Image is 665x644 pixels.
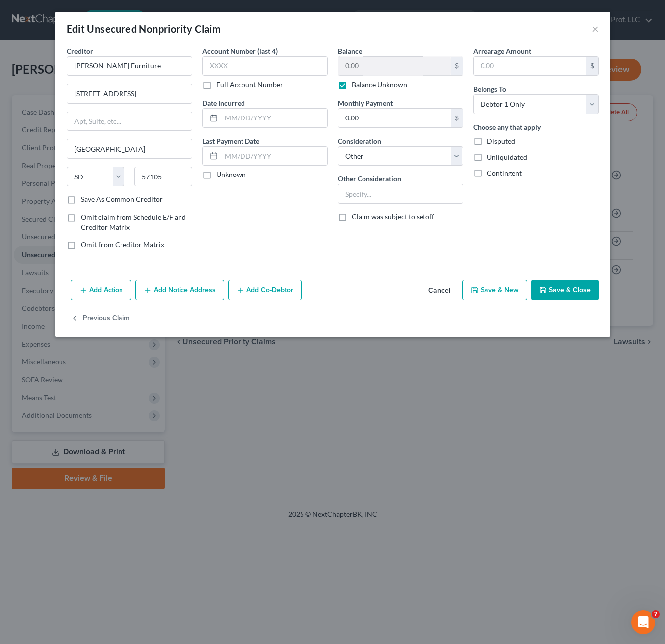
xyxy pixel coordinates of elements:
span: Creditor [67,47,93,55]
div: $ [586,57,598,75]
div: Edit Unsecured Nonpriority Claim [67,22,221,36]
label: Arrearage Amount [473,46,531,56]
button: Save & Close [531,280,599,300]
button: Previous Claim [71,308,130,329]
div: $ [451,57,463,75]
button: × [592,23,599,35]
input: 0.00 [338,57,451,75]
button: Add Notice Address [135,280,224,300]
span: Omit claim from Schedule E/F and Creditor Matrix [81,213,186,231]
span: 7 [652,610,660,618]
label: Other Consideration [338,174,401,184]
button: Add Co-Debtor [228,280,302,300]
div: $ [451,109,463,127]
label: Full Account Number [216,80,283,90]
input: 0.00 [474,57,586,75]
span: Unliquidated [487,153,527,161]
iframe: Intercom live chat [631,610,655,634]
input: Specify... [338,184,463,203]
input: XXXX [202,56,328,76]
input: Enter zip... [134,167,192,186]
label: Last Payment Date [202,136,259,146]
span: Claim was subject to setoff [352,212,434,221]
label: Monthly Payment [338,98,393,108]
input: MM/DD/YYYY [221,109,327,127]
label: Account Number (last 4) [202,46,278,56]
input: Apt, Suite, etc... [67,112,192,131]
label: Balance Unknown [352,80,407,90]
label: Consideration [338,136,381,146]
button: Cancel [421,281,458,300]
label: Balance [338,46,362,56]
span: Omit from Creditor Matrix [81,240,164,249]
span: Belongs To [473,85,506,93]
button: Add Action [71,280,131,300]
input: Enter address... [67,84,192,103]
input: MM/DD/YYYY [221,147,327,166]
label: Date Incurred [202,98,245,108]
button: Save & New [462,280,527,300]
label: Unknown [216,170,246,179]
span: Contingent [487,169,522,177]
span: Disputed [487,137,515,145]
label: Choose any that apply [473,122,541,132]
label: Save As Common Creditor [81,194,163,204]
input: Enter city... [67,139,192,158]
input: Search creditor by name... [67,56,192,76]
input: 0.00 [338,109,451,127]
